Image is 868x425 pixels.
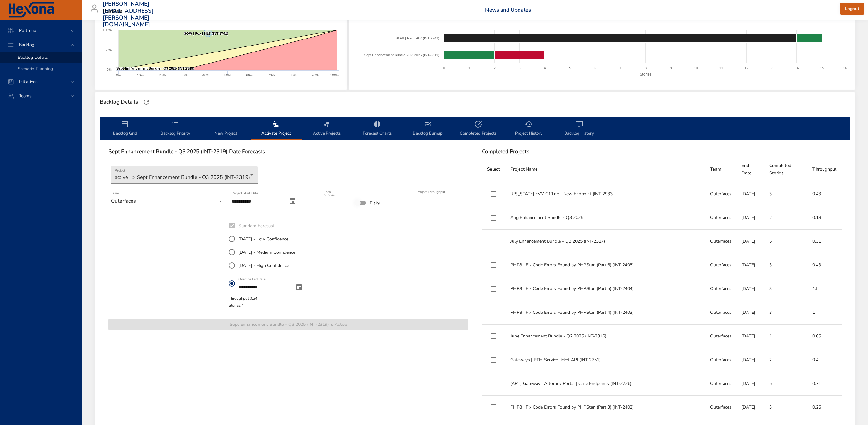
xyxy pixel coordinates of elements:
[807,348,842,372] td: 0.4
[238,282,289,292] input: Override End Datechange date
[764,348,807,372] td: 2
[238,249,295,256] span: [DATE] - Medium Confidence
[505,277,705,301] td: PHP8 | Fix Code Errors Found by PHPStan (Part 5) (INT-2404)
[285,194,300,209] button: change date
[594,66,596,70] text: 6
[705,253,736,277] td: Outerfaces
[736,253,764,277] td: [DATE]
[719,66,723,70] text: 11
[184,32,228,35] text: SOW | Fox | HL7 (INT-2742)
[238,222,274,229] span: Standard Forecast
[840,3,864,15] button: Logout
[103,1,154,28] h3: [PERSON_NAME][EMAIL_ADDRESS][PERSON_NAME][DOMAIN_NAME]
[224,73,231,77] text: 50%
[482,149,842,155] h6: Completed Projects
[111,192,119,195] label: Team
[505,348,705,372] td: Gateways | RTM Service ticket API (INT-2751)
[505,230,705,253] td: July Enhancement Bundle - Q3 2025 (INT-2317)
[18,66,53,72] span: Scenario Planning
[232,192,258,195] label: Project Start Date
[807,182,842,206] td: 0.43
[507,120,550,137] span: Project History
[736,277,764,301] td: [DATE]
[108,149,468,155] h6: Sept Enhancement Bundle - Q3 2025 (INT-2319) Date Forecasts
[291,280,307,295] button: change date
[736,230,764,253] td: [DATE]
[406,120,449,137] span: Backlog Burnup
[764,253,807,277] td: 3
[519,66,521,70] text: 3
[443,66,445,70] text: 0
[229,232,312,295] div: StandardForecast
[705,325,736,348] td: Outerfaces
[356,120,399,137] span: Forecast Charts
[290,73,297,77] text: 80%
[744,66,748,70] text: 12
[807,230,842,253] td: 0.31
[116,73,121,77] text: 0%
[324,191,340,197] label: Total Stories
[736,301,764,325] td: [DATE]
[505,182,705,206] td: [US_STATE] EVV Offline - New Endpoint (INT-2933)
[417,191,445,194] label: Project Throughput
[843,66,847,70] text: 16
[103,120,146,137] span: Backlog Grid
[645,66,647,70] text: 8
[100,117,850,140] div: backlog-tab
[764,277,807,301] td: 3
[807,396,842,419] td: 0.25
[505,253,705,277] td: PHP8 | Fix Code Errors Found by PHPStan (Part 6) (INT-2405)
[505,325,705,348] td: June Enhancement Bundle - Q2 2025 (INT-2316)
[764,230,807,253] td: 5
[154,120,197,137] span: Backlog Priority
[14,27,41,33] span: Portfolio
[14,42,39,48] span: Backlog
[569,66,571,70] text: 5
[505,372,705,396] td: (APT) Gateway | Attorney Portal | Case Endpoints (INT-2726)
[268,73,275,77] text: 70%
[694,66,698,70] text: 10
[807,325,842,348] td: 0.05
[370,200,380,206] span: Risky
[14,79,43,85] span: Initiatives
[807,206,842,230] td: 0.18
[238,262,289,269] span: [DATE] - High Confidence
[485,6,531,14] a: News and Updates
[764,301,807,325] td: 3
[229,296,257,301] span: Throughput: 0.24
[845,5,859,13] span: Logout
[468,66,470,70] text: 1
[795,66,799,70] text: 14
[736,348,764,372] td: [DATE]
[142,97,151,107] button: Refresh Page
[736,372,764,396] td: [DATE]
[705,182,736,206] td: Outerfaces
[18,54,48,60] span: Backlog Details
[137,73,144,77] text: 10%
[246,73,253,77] text: 60%
[705,277,736,301] td: Outerfaces
[229,303,243,308] span: Stories: 4
[482,157,505,182] th: Select
[807,372,842,396] td: 0.71
[181,73,188,77] text: 30%
[807,277,842,301] td: 1.5
[204,120,247,137] span: New Project
[764,372,807,396] td: 5
[558,120,601,137] span: Backlog History
[116,66,194,70] text: Sept Enhancement Bundle - Q3 2025 (INT-2319)
[764,182,807,206] td: 3
[705,396,736,419] td: Outerfaces
[494,66,496,70] text: 2
[807,157,842,182] th: Throughput
[505,396,705,419] td: PHP8 | Fix Code Errors Found by PHPStan (Part 3) (INT-2402)
[736,182,764,206] td: [DATE]
[736,396,764,419] td: [DATE]
[705,372,736,396] td: Outerfaces
[764,325,807,348] td: 1
[8,2,55,18] img: Hexona
[705,230,736,253] td: Outerfaces
[457,120,500,137] span: Completed Projects
[544,66,546,70] text: 4
[312,73,319,77] text: 90%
